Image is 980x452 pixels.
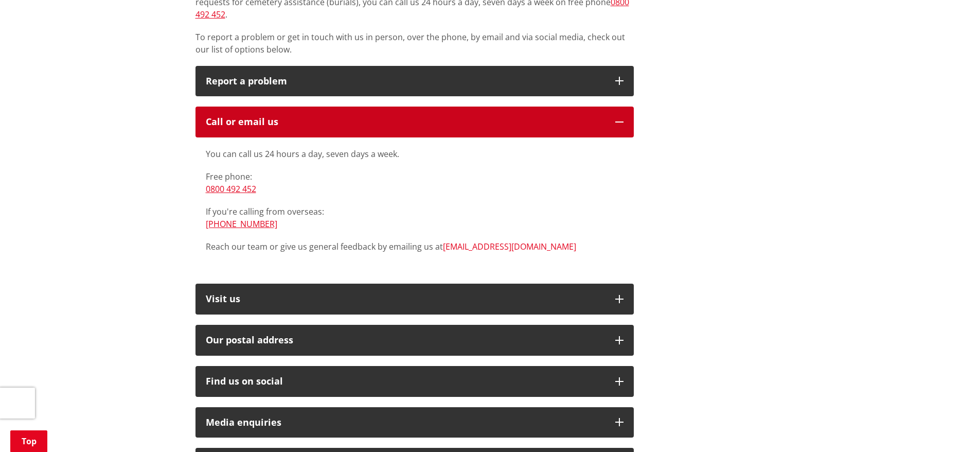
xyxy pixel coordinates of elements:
[195,325,634,356] button: Our postal address
[195,66,634,97] button: Report a problem
[206,335,605,345] h2: Our postal address
[206,240,623,253] p: Reach our team or give us general feedback by emailing us at
[195,366,634,397] button: Find us on social
[206,76,605,86] p: Report a problem
[195,107,634,137] button: Call or email us
[195,284,634,315] button: Visit us
[206,376,605,387] div: Find us on social
[206,148,623,160] p: You can call us 24 hours a day, seven days a week.
[206,170,623,195] p: Free phone:
[10,430,47,452] a: Top
[443,241,576,252] a: [EMAIL_ADDRESS][DOMAIN_NAME]
[206,183,256,195] a: 0800 492 452
[206,218,277,230] a: [PHONE_NUMBER]
[206,117,605,127] div: Call or email us
[933,409,970,446] iframe: Messenger Launcher
[206,205,623,230] p: If you're calling from overseas:
[206,418,605,428] div: Media enquiries
[206,294,605,304] p: Visit us
[195,407,634,438] button: Media enquiries
[195,31,634,56] p: To report a problem or get in touch with us in person, over the phone, by email and via social me...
